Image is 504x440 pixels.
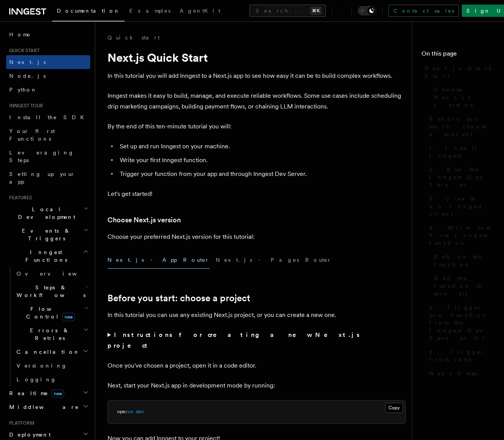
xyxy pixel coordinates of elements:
[9,114,89,120] span: Install the SDK
[6,48,40,54] span: Quick start
[9,59,46,65] span: Next.js
[6,400,90,414] button: Middleware
[421,49,495,61] h4: On this page
[125,409,133,414] span: run
[17,376,56,383] span: Logging
[13,281,90,302] button: Steps & Workflows
[107,51,406,64] h1: Next.js Quick Start
[9,73,46,79] span: Node.js
[17,363,67,369] span: Versioning
[13,327,83,342] span: Errors & Retries
[107,251,210,269] button: Next.js - App Router
[6,110,90,124] a: Install the SDK
[107,310,406,320] p: In this tutorial you can use any existing Next.js project, or you can create a new one.
[9,87,37,93] span: Python
[6,28,90,41] a: Home
[136,409,144,414] span: dev
[13,302,90,323] button: Flow Controlnew
[434,86,495,109] span: Choose Next.js version
[107,330,406,351] summary: Instructions for creating a new Next.js project
[250,5,326,17] button: Search...⌘K
[117,169,406,179] li: Trigger your function from your app and through Inngest Dev Server.
[429,195,495,218] span: 3. Create an Inngest client
[6,146,90,167] a: Leveraging Steps
[434,253,495,268] span: Define the function
[425,64,495,80] span: Next.js Quick Start
[107,360,406,371] p: Once you've chosen a project, open it in a code editor.
[431,271,495,300] a: Add the function to serve()
[429,348,495,363] span: 6. Trigger from code
[107,34,160,41] a: Quick start
[51,389,64,398] span: new
[52,2,125,21] a: Documentation
[9,31,31,38] span: Home
[388,5,459,17] a: Contact sales
[6,224,90,245] button: Events & Triggers
[9,128,55,142] span: Your first Functions
[6,202,90,224] button: Local Development
[17,271,96,277] span: Overview
[6,431,51,438] span: Deployment
[107,71,406,81] p: In this tutorial you will add Inngest to a Next.js app to see how easy it can be to build complex...
[426,345,495,366] a: 6. Trigger from code
[117,141,406,152] li: Set up and run Inngest on your machine.
[13,305,84,320] span: Flow Control
[180,8,220,14] span: AgentKit
[107,90,406,112] p: Inngest makes it easy to build, manage, and execute reliable workflows. Some use cases include sc...
[6,195,32,201] span: Features
[125,2,175,21] a: Examples
[6,245,90,267] button: Inngest Functions
[426,300,495,345] a: 5. Trigger your function from the Inngest Dev Server UI
[6,248,83,264] span: Inngest Functions
[57,8,120,14] span: Documentation
[429,304,495,342] span: 5. Trigger your function from the Inngest Dev Server UI
[6,167,90,189] a: Setting up your app
[13,348,80,356] span: Cancellation
[6,103,43,109] span: Inngest tour
[6,403,79,411] span: Middleware
[431,250,495,271] a: Define the function
[429,115,495,138] span: Before you start: choose a project
[426,163,495,192] a: 2. Run the Inngest Dev Server
[6,227,84,242] span: Events & Triggers
[9,149,74,163] span: Leveraging Steps
[107,215,181,225] a: Choose Next.js version
[421,61,495,83] a: Next.js Quick Start
[107,231,406,242] p: Choose your preferred Next.js version for this tutorial:
[358,6,376,15] button: Toggle dark mode
[13,267,90,281] a: Overview
[62,313,75,321] span: new
[426,221,495,250] a: 4. Write your first Inngest function
[129,8,170,14] span: Examples
[6,83,90,97] a: Python
[13,359,90,373] a: Versioning
[6,267,90,386] div: Inngest Functions
[429,224,495,247] span: 4. Write your first Inngest function
[426,366,495,380] a: Next Steps
[107,380,406,391] p: Next, start your Next.js app in development mode by running:
[426,192,495,221] a: 3. Create an Inngest client
[107,189,406,199] p: Let's get started!
[13,345,90,359] button: Cancellation
[6,205,84,221] span: Local Development
[13,323,90,345] button: Errors & Retries
[431,83,495,112] a: Choose Next.js version
[426,141,495,163] a: 1. Install Inngest
[385,403,403,413] button: Copy
[434,274,495,297] span: Add the function to serve()
[13,284,86,299] span: Steps & Workflows
[426,112,495,141] a: Before you start: choose a project
[6,420,35,426] span: Platform
[216,251,332,269] button: Next.js - Pages Router
[107,331,361,349] strong: Instructions for creating a new Next.js project
[6,389,64,397] span: Realtime
[6,55,90,69] a: Next.js
[9,171,75,185] span: Setting up your app
[429,369,477,377] span: Next Steps
[6,69,90,83] a: Node.js
[107,293,250,304] a: Before you start: choose a project
[117,409,125,414] span: npm
[107,121,406,132] p: By the end of this ten-minute tutorial you will:
[429,166,495,189] span: 2. Run the Inngest Dev Server
[175,2,225,21] a: AgentKit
